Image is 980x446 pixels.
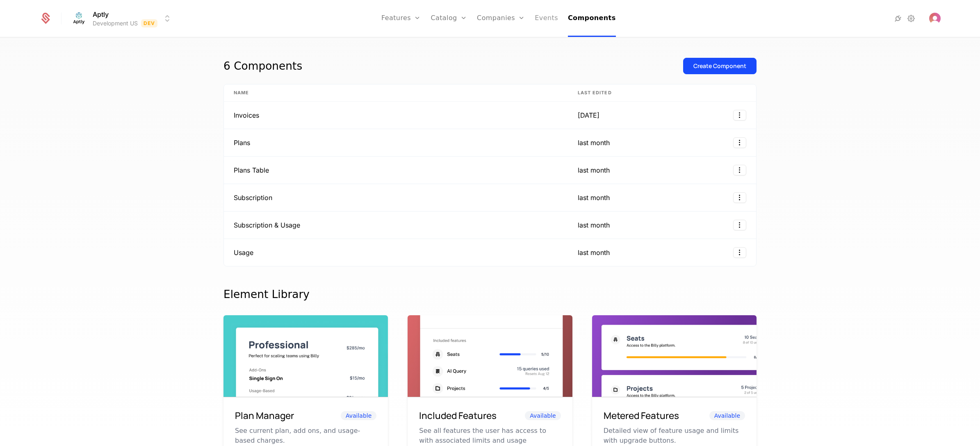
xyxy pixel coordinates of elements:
div: last month [578,193,615,203]
button: Select environment [71,9,173,27]
div: 6 Components [223,58,302,74]
div: Development US [93,19,138,27]
div: last month [578,248,615,257]
h6: Metered Features [604,409,679,423]
p: See current plan, add ons, and usage-based charges. [235,426,376,446]
div: last month [578,138,615,148]
td: Usage [224,239,568,266]
h6: Plan Manager [235,409,294,423]
a: Integrations [893,14,903,23]
p: Detailed view of feature usage and limits with upgrade buttons. [604,426,745,446]
div: [DATE] [578,110,615,120]
p: See all features the user has access to with associated limits and usage [419,426,561,446]
button: Select action [733,220,746,230]
td: Subscription [224,184,568,212]
span: Available [709,411,745,420]
button: Select action [733,137,746,148]
button: Open user button [929,13,941,24]
span: Available [525,411,561,420]
div: Element Library [223,286,757,303]
td: Plans [224,129,568,157]
td: Plans Table [224,157,568,184]
th: Name [224,84,568,102]
button: Create Component [683,58,757,74]
button: Select action [733,192,746,203]
th: Last edited [568,84,625,102]
span: Aptly [93,9,109,19]
h6: Included Features [419,409,497,423]
span: Available [341,411,376,420]
td: Invoices [224,102,568,129]
div: last month [578,165,615,175]
button: Select action [733,165,746,175]
span: Dev [141,19,158,27]
button: Select action [733,110,746,121]
a: Settings [906,14,916,23]
td: Subscription & Usage [224,212,568,239]
button: Select action [733,247,746,258]
img: Aptly [69,9,89,28]
div: last month [578,220,615,230]
div: Create Component [693,62,746,70]
img: 's logo [929,13,941,24]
